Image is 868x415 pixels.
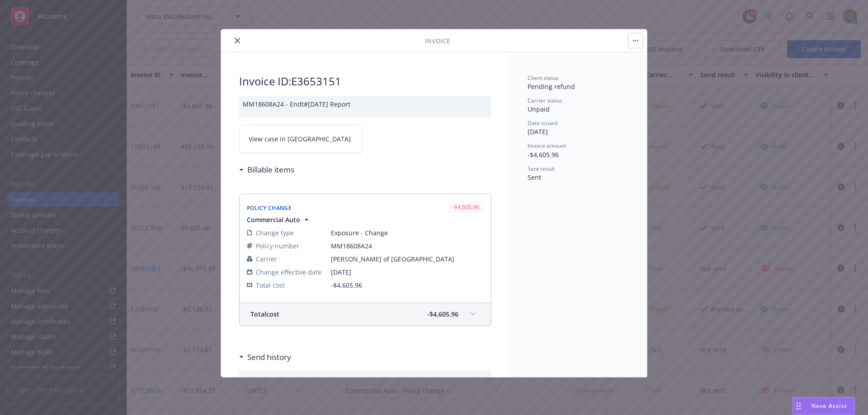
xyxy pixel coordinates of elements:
span: Carrier [256,254,277,264]
span: [DATE] [528,127,548,136]
h3: Send history [247,351,291,363]
span: Invoice amount [528,142,566,149]
a: View case in [GEOGRAPHIC_DATA] [239,125,363,153]
div: Drag to move [793,397,804,415]
span: View case in [GEOGRAPHIC_DATA] [249,134,351,144]
div: Billable items [239,164,294,176]
span: Policy number [256,241,299,251]
button: close [232,35,243,46]
span: Commercial Auto [247,215,300,224]
span: [DATE] [331,267,484,277]
span: Invoice [425,36,450,46]
button: Nova Assist [793,397,855,415]
h2: Invoice ID: E3653151 [239,74,491,89]
div: -$4,605.96 [448,201,484,213]
h3: Billable items [247,164,294,176]
span: Pending refund [528,82,575,91]
span: Sent [528,173,541,182]
button: Commercial Auto [247,215,311,224]
span: Total cost [256,280,285,290]
span: [PERSON_NAME] of [GEOGRAPHIC_DATA] [331,254,484,264]
span: -$4,605.96 [528,150,559,159]
span: Policy Change [247,204,292,212]
span: -$4,605.96 [331,281,362,289]
span: Change type [256,228,294,238]
span: Exposure - Change [331,228,484,238]
span: Unpaid [528,105,550,113]
span: Date issued [528,119,557,127]
span: Client status [528,74,559,82]
div: Totalcost-$4,605.96 [240,303,491,326]
div: Send history [239,351,291,363]
span: Carrier status [528,97,562,104]
span: -$4,605.96 [427,309,458,319]
span: Total cost [250,309,279,319]
span: Nova Assist [811,402,847,410]
span: Change effective date [256,267,321,277]
span: MM18608A24 [331,241,484,251]
span: Sent result [528,165,555,173]
div: MM18608A24 - Endt#[DATE] Report [239,96,491,117]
